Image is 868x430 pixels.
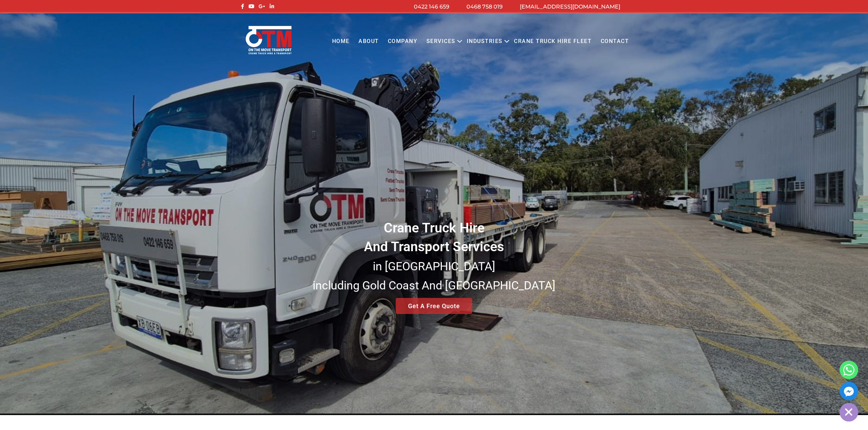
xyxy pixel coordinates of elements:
[422,32,460,51] a: Services
[327,32,354,51] a: Home
[354,32,383,51] a: About
[414,3,449,10] a: 0422 146 659
[462,32,507,51] a: Industries
[396,298,472,314] a: Get A Free Quote
[840,382,858,400] a: Facebook_Messenger
[510,32,596,51] a: Crane Truck Hire Fleet
[383,32,422,51] a: COMPANY
[466,3,503,10] a: 0468 758 019
[313,259,555,292] small: in [GEOGRAPHIC_DATA] including Gold Coast And [GEOGRAPHIC_DATA]
[596,32,633,51] a: Contact
[840,361,858,379] a: Whatsapp
[520,3,620,10] a: [EMAIL_ADDRESS][DOMAIN_NAME]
